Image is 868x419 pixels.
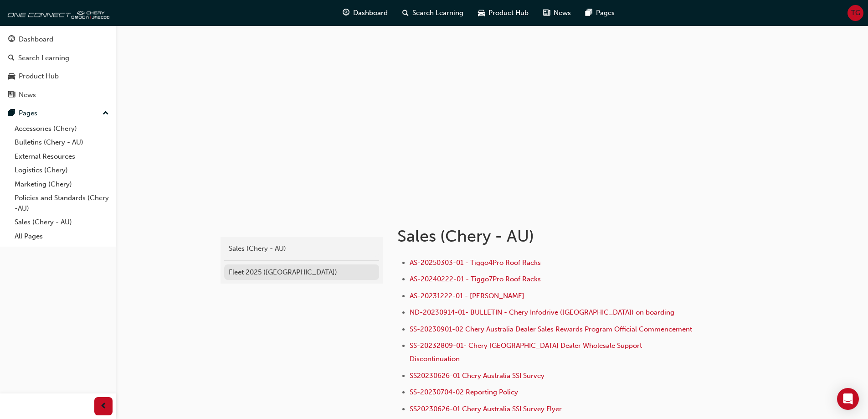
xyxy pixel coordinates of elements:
[11,215,113,229] a: Sales (Chery - AU)
[100,401,107,412] span: prev-icon
[224,241,379,257] a: Sales (Chery - AU)
[19,108,37,119] div: Pages
[837,388,859,410] div: Open Intercom Messenger
[410,292,524,300] a: AS-20231222-01 - [PERSON_NAME]
[402,7,409,19] span: search-icon
[410,405,562,413] a: SS20230626-01 Chery Australia SSI Survey Flyer
[410,308,674,316] a: ND-20230914-01- BULLETIN - Chery Infodrive ([GEOGRAPHIC_DATA]) on boarding
[18,53,69,63] div: Search Learning
[4,105,113,122] button: Pages
[229,267,375,278] div: Fleet 2025 ([GEOGRAPHIC_DATA])
[586,7,592,19] span: pages-icon
[410,259,541,267] a: AS-20250303-01 - Tiggo4Pro Roof Racks
[851,8,860,18] span: TG
[224,264,379,280] a: Fleet 2025 ([GEOGRAPHIC_DATA])
[554,8,571,18] span: News
[11,122,113,136] a: Accessories (Chery)
[4,87,113,103] a: News
[11,191,113,215] a: Policies and Standards (Chery -AU)
[410,388,518,396] a: SS-20230704-02 Reporting Policy
[19,90,36,100] div: News
[353,8,388,18] span: Dashboard
[11,177,113,191] a: Marketing (Chery)
[4,50,113,67] a: Search Learning
[343,7,349,19] span: guage-icon
[4,68,113,85] a: Product Hub
[8,36,15,44] span: guage-icon
[543,7,550,19] span: news-icon
[471,4,536,22] a: car-iconProduct Hub
[8,109,15,118] span: pages-icon
[8,91,15,99] span: news-icon
[536,4,578,22] a: news-iconNews
[11,163,113,177] a: Logistics (Chery)
[5,4,109,22] img: oneconnect
[19,71,59,82] div: Product Hub
[103,108,109,119] span: up-icon
[11,150,113,164] a: External Resources
[8,54,15,62] span: search-icon
[578,4,622,22] a: pages-iconPages
[410,372,544,380] a: SS20230626-01 Chery Australia SSI Survey
[8,72,15,81] span: car-icon
[410,275,541,283] a: AS-20240222-01 - Tiggo7Pro Roof Racks
[11,229,113,243] a: All Pages
[229,243,375,254] div: Sales (Chery - AU)
[335,4,395,22] a: guage-iconDashboard
[397,226,696,246] h1: Sales (Chery - AU)
[410,325,692,333] a: SS-20230901-02 Chery Australia Dealer Sales Rewards Program Official Commencement
[412,8,463,18] span: Search Learning
[596,8,615,18] span: Pages
[4,29,113,105] button: DashboardSearch LearningProduct HubNews
[4,31,113,48] a: Dashboard
[478,7,485,19] span: car-icon
[11,135,113,150] a: Bulletins (Chery - AU)
[847,5,863,21] button: TG
[395,4,471,22] a: search-iconSearch Learning
[410,341,644,363] a: SS-20232809-01- Chery [GEOGRAPHIC_DATA] Dealer Wholesale Support Discontinuation
[19,34,53,45] div: Dashboard
[488,8,529,18] span: Product Hub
